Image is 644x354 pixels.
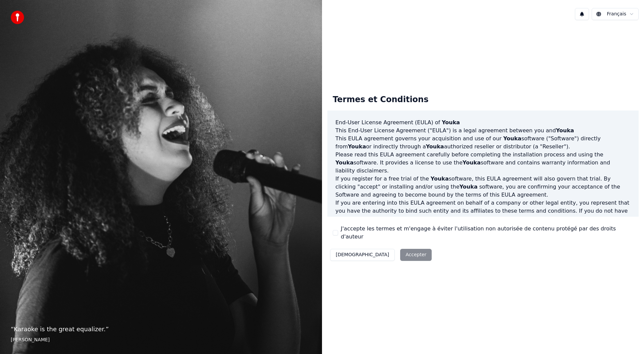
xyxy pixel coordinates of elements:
button: [DEMOGRAPHIC_DATA] [330,249,395,261]
span: Youka [463,159,481,166]
p: This EULA agreement governs your acquisition and use of our software ("Software") directly from o... [335,135,631,151]
p: If you are entering into this EULA agreement on behalf of a company or other legal entity, you re... [335,199,631,231]
span: Youka [335,159,354,166]
p: If you register for a free trial of the software, this EULA agreement will also govern that trial... [335,175,631,199]
span: Youka [503,135,521,142]
span: Youka [460,184,478,190]
span: Youka [431,175,449,182]
span: Youka [426,143,444,150]
h3: End-User License Agreement (EULA) of [335,119,631,127]
img: youka [11,11,24,24]
span: Youka [556,127,574,134]
div: Termes et Conditions [327,89,434,111]
p: “ Karaoke is the great equalizer. ” [11,325,311,334]
footer: [PERSON_NAME] [11,337,311,343]
label: J'accepte les termes et m'engage à éviter l'utilisation non autorisée de contenu protégé par des ... [341,225,633,241]
p: This End-User License Agreement ("EULA") is a legal agreement between you and [335,127,631,135]
p: Please read this EULA agreement carefully before completing the installation process and using th... [335,151,631,175]
span: Youka [442,119,460,126]
span: Youka [348,143,366,150]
